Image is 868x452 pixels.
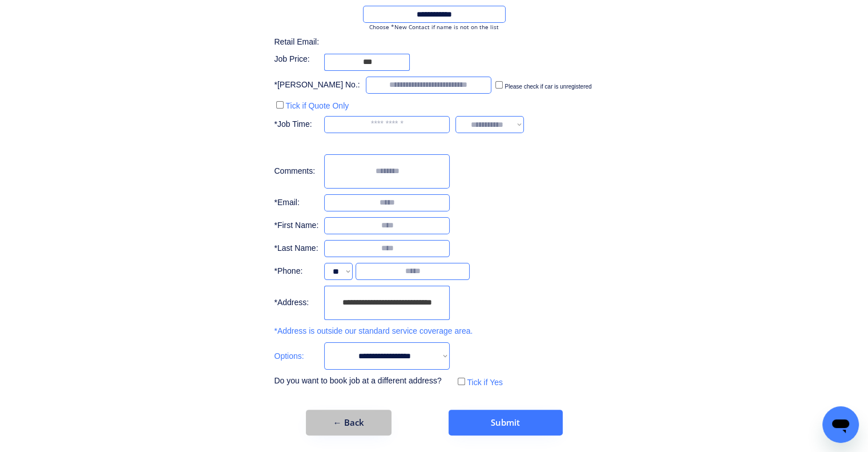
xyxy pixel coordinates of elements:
[274,375,450,387] div: Do you want to book job at a different address?
[467,378,503,387] label: Tick if Yes
[274,37,331,48] div: Retail Email:
[274,297,318,309] div: *Address:
[822,406,859,443] iframe: Button to launch messaging window
[274,166,318,177] div: Comments:
[274,119,318,130] div: *Job Time:
[274,220,318,231] div: *First Name:
[504,83,591,90] label: Please check if car is unregistered
[274,197,318,209] div: *Email:
[274,266,318,277] div: *Phone:
[274,351,318,362] div: Options:
[274,54,318,65] div: Job Price:
[274,79,360,91] div: *[PERSON_NAME] No.:
[449,410,563,435] button: Submit
[306,410,391,435] button: ← Back
[274,243,318,254] div: *Last Name:
[285,101,349,110] label: Tick if Quote Only
[363,23,506,31] div: Choose *New Contact if name is not on the list
[274,326,473,337] div: *Address is outside our standard service coverage area.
